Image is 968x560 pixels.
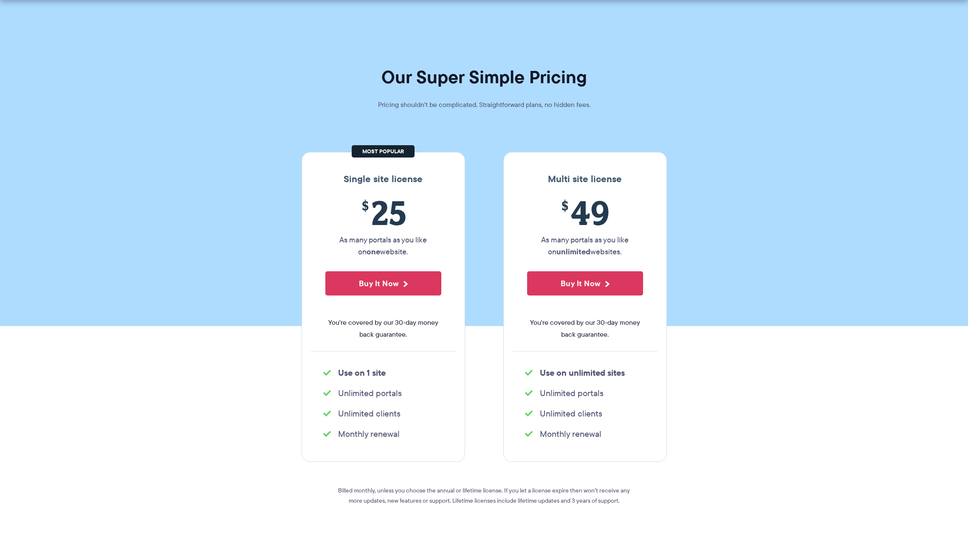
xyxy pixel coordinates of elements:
[527,271,643,295] button: Buy It Now
[323,408,443,419] li: Unlimited clients
[512,174,658,185] h3: Multi site license
[525,408,645,419] li: Unlimited clients
[540,366,625,379] strong: Use on unlimited sites
[525,387,645,399] li: Unlimited portals
[367,246,380,257] strong: one
[325,193,441,232] span: 25
[525,428,645,440] li: Monthly renewal
[338,366,386,379] strong: Use on 1 site
[323,387,443,399] li: Unlimited portals
[357,99,612,111] p: Pricing shouldn't be complicated. Straightforward plans, no hidden fees.
[527,234,643,258] p: As many portals as you like on websites.
[325,271,441,295] button: Buy It Now
[527,317,643,341] span: You're covered by our 30-day money back guarantee.
[310,174,456,185] h3: Single site license
[325,317,441,341] span: You're covered by our 30-day money back guarantee.
[556,246,590,257] strong: unlimited
[527,193,643,232] span: 49
[325,234,441,258] p: As many portals as you like on website.
[331,485,637,506] p: Billed monthly, unless you choose the annual or lifetime license. If you let a license expire the...
[323,428,443,440] li: Monthly renewal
